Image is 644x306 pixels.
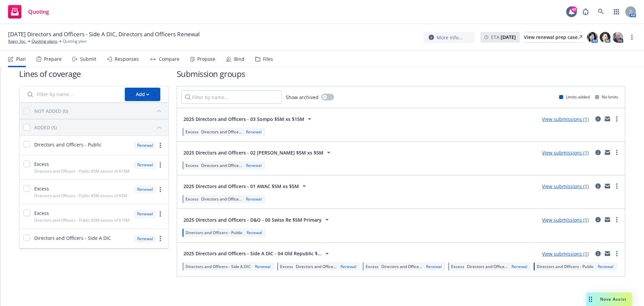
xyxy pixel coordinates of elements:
[542,183,589,189] a: View submissions (1)
[467,264,507,269] span: Directors and Office...
[34,193,127,199] span: Directors and Officers - Public $5M excess of $5M
[177,68,625,79] h1: Submission groups
[594,115,602,123] a: circleInformation
[381,264,422,269] span: Directors and Office...
[34,168,129,174] span: Directors and Officers - Public $5M excess of $15M
[34,234,111,242] span: Directors and Officers - Side A DIC
[183,116,304,123] span: 2025 Directors and Officers - 03 Sompo $5M xs $15M
[181,213,333,226] button: 2025 Directors and Officers - D&O - 00 Swiss Re $5M Primary
[587,32,598,43] img: photo
[603,115,611,123] a: mail
[613,182,621,190] a: more
[185,230,243,235] span: Directors and Officers - Public
[80,56,96,62] div: Submit
[34,161,49,168] span: Excess
[181,179,311,193] button: 2025 Directors and Officers - 01 AWAC $5M xs $5M
[183,183,299,190] span: 2025 Directors and Officers - 01 AWAC $5M xs $5M
[134,161,156,169] div: Renewal
[600,296,627,302] span: Nova Assist
[594,216,602,224] a: circleInformation
[245,163,263,168] div: Renewal
[156,234,164,243] a: more
[524,32,582,43] a: View renewal prep case
[32,38,57,44] a: Quoting plans
[134,141,156,149] div: Renewal
[254,264,272,269] div: Renewal
[524,32,582,42] div: View renewal prep case
[263,56,273,62] div: Files
[183,149,323,156] span: 2025 Directors and Officers - 02 [PERSON_NAME] $5M xs $5M
[156,141,164,149] a: more
[280,264,293,269] span: Excess
[613,148,621,157] a: more
[423,32,475,43] button: More info...
[628,33,636,41] a: more
[542,149,589,156] a: View submissions (1)
[586,293,632,306] button: Nova Assist
[181,112,316,126] button: 2025 Directors and Officers - 03 Sompo $5M xs $15M
[34,124,57,131] div: ADDED (5)
[181,90,282,104] input: Filter by name...
[603,148,611,157] a: mail
[603,182,611,190] a: mail
[610,5,623,18] a: Switch app
[542,116,589,122] a: View submissions (1)
[594,148,602,157] a: circleInformation
[586,293,595,306] div: Drag to move
[594,5,608,18] a: Search
[34,105,164,116] button: NOT ADDED (0)
[613,115,621,123] a: more
[201,163,242,168] span: Directors and Office...
[28,9,49,14] span: Quoting
[234,56,245,62] div: Bind
[571,6,577,12] div: 49
[185,264,251,269] span: Directors and Officers - Side A DIC
[201,196,242,202] span: Directors and Office...
[156,210,164,218] a: more
[245,196,263,202] div: Renewal
[8,38,26,44] a: Xperi, Inc.
[542,251,589,257] a: View submissions (1)
[595,94,618,100] div: No limits
[181,146,335,159] button: 2025 Directors and Officers - 02 [PERSON_NAME] $5M xs $5M
[125,88,160,101] button: Add
[19,68,169,79] h1: Lines of coverage
[34,107,68,115] div: NOT ADDED (0)
[594,250,602,258] a: circleInformation
[5,2,52,21] a: Quoting
[34,210,49,217] span: Excess
[8,30,200,38] span: [DATE] Directors and Officers - Side A DIC, Directors and Officers Renewal
[612,32,623,43] img: photo
[245,230,264,235] div: Renewal
[185,163,199,168] span: Excess
[339,264,358,269] div: Renewal
[603,250,611,258] a: mail
[451,264,464,269] span: Excess
[596,264,615,269] div: Renewal
[159,56,179,62] div: Compare
[366,264,379,269] span: Excess
[115,56,139,62] div: Responses
[34,141,102,148] span: Directors and Officers - Public
[134,234,156,243] div: Renewal
[34,122,164,133] button: ADDED (5)
[437,34,463,41] span: More info...
[185,196,199,202] span: Excess
[510,264,529,269] div: Renewal
[134,185,156,193] div: Renewal
[34,217,129,223] span: Directors and Officers - Public $5M excess of $10M
[542,217,589,223] a: View submissions (1)
[63,38,87,44] span: Quoting plan
[183,216,322,223] span: 2025 Directors and Officers - D&O - 00 Swiss Re $5M Primary
[34,185,49,192] span: Excess
[501,34,516,40] strong: [DATE]
[201,129,242,135] span: Directors and Office...
[16,56,26,62] div: Plan
[156,185,164,193] a: more
[613,216,621,224] a: more
[44,56,62,62] div: Prepare
[603,216,611,224] a: mail
[559,94,590,100] div: Limits added
[425,264,443,269] div: Renewal
[286,94,319,101] span: Show archived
